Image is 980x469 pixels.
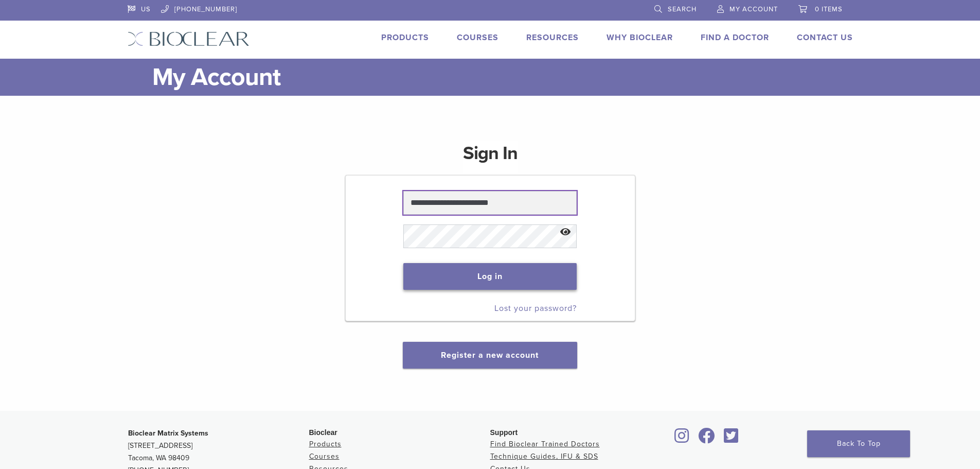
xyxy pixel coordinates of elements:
[555,219,577,246] button: Show password
[490,428,518,437] span: Support
[309,452,340,461] a: Courses
[128,429,208,438] strong: Bioclear Matrix Systems
[807,430,910,457] a: Back To Top
[403,263,577,290] button: Log in
[695,434,719,444] a: Bioclear
[309,440,342,448] a: Products
[490,452,598,461] a: Technique Guides, IFU & SDS
[381,32,429,43] a: Products
[494,303,577,314] a: Lost your password?
[729,5,778,13] span: My Account
[607,32,673,43] a: Why Bioclear
[403,342,577,369] button: Register a new account
[152,59,853,96] h1: My Account
[668,5,697,13] span: Search
[463,141,518,174] h1: Sign In
[526,32,579,43] a: Resources
[441,350,539,360] a: Register a new account
[128,31,250,46] img: Bioclear
[490,440,600,448] a: Find Bioclear Trained Doctors
[671,434,693,444] a: Bioclear
[815,5,843,13] span: 0 items
[797,32,853,43] a: Contact Us
[701,32,769,43] a: Find A Doctor
[721,434,742,444] a: Bioclear
[457,32,498,43] a: Courses
[309,428,337,437] span: Bioclear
